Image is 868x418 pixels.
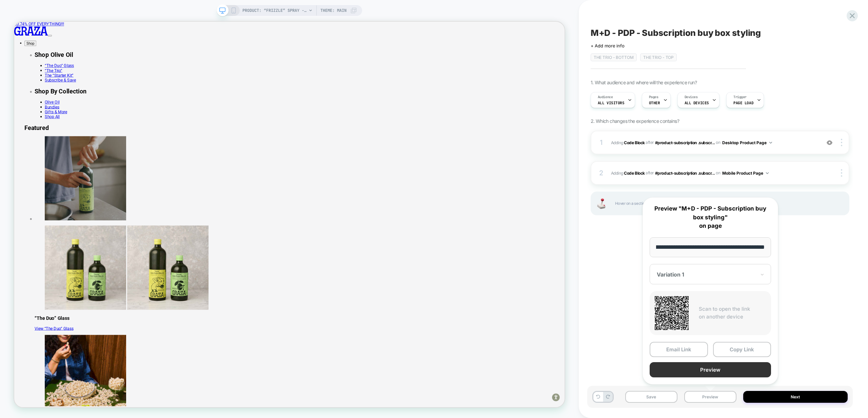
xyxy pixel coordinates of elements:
button: Preview [650,362,771,377]
button: Mobile Product Page [722,169,769,177]
button: Copy Link [713,342,771,357]
div: 1 [598,136,605,149]
span: AFTER [646,170,654,175]
a: Olive Oil [41,104,60,111]
span: Audience [598,95,613,100]
img: Joystick [595,198,608,209]
span: on [716,169,720,177]
img: crossed eye [827,140,832,146]
span: Adding [611,170,645,175]
h2: Shop Olive Oil [27,39,734,49]
img: close [841,139,842,146]
span: on [716,139,720,146]
span: M+D - PDP - Subscription buy box styling [591,28,761,38]
span: Trigger [733,95,747,100]
span: AFTER [646,140,654,145]
h2: Featured [14,137,734,146]
p: Preview "M+D - PDP - Subscription buy box styling" on page [650,204,771,230]
img: close [841,169,842,177]
span: #product-subscription .subscr... [655,170,715,175]
span: ALL DEVICES [685,101,709,105]
span: All Visitors [598,101,625,105]
span: Page Load [733,101,753,105]
b: Code Block [624,140,645,145]
a: The “Starter Kit” [41,68,79,75]
span: Hover on a section in order to edit or [615,198,842,209]
span: 1. What audience and where will the experience run? [591,80,697,85]
span: Devices [685,95,698,100]
img: down arrow [766,172,769,174]
span: #product-subscription .subscr... [655,140,715,145]
a: View “The Duo” Glass [27,406,79,412]
span: PRODUCT: “Frizzle” Spray - 1 Can [242,5,307,16]
button: Preview [684,391,736,403]
span: The Trio - Bottom [591,53,637,61]
span: + Add more info [591,43,625,48]
h2: Shop By Collection [27,88,734,97]
span: Pages [649,95,658,100]
span: OTHER [649,101,660,105]
a: Subscribe & Save [41,75,82,81]
div: 2 [598,167,605,179]
p: Scan to open the link on another device [699,305,766,321]
a: Shop All [41,124,61,130]
a: “The Duo” Glass [41,56,80,62]
b: Code Block [624,170,645,175]
span: Theme: MAIN [320,5,347,16]
button: Email Link [650,342,708,357]
img: down arrow [769,142,772,144]
button: Save [625,391,677,403]
span: 2. Which changes the experience contains? [591,118,679,124]
a: “The Trio” [41,62,64,68]
span: Adding [611,140,645,145]
h3: “The Duo” Glass [27,392,734,399]
span: The Trio - Top [640,53,677,61]
button: Desktop Product Page [722,138,772,147]
a: Bundles [41,111,60,117]
button: Shop [14,25,29,32]
button: Toggle Navigation Menu [45,18,50,20]
a: Gifts & More [41,117,71,124]
button: Next [743,391,848,403]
